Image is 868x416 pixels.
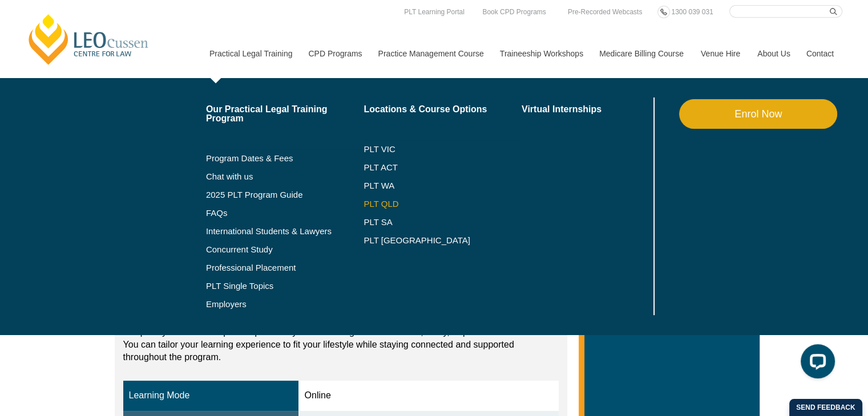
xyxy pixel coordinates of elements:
a: Professional Placement [206,263,364,272]
a: International Students & Lawyers [206,227,364,236]
a: PLT Single Topics [206,282,364,291]
a: Practice Management Course [370,29,491,78]
a: 2025 PLT Program Guide [206,190,336,199]
a: PLT Learning Portal [401,6,467,18]
a: About Us [749,29,798,78]
a: Traineeship Workshops [491,29,591,78]
a: Medicare Billing Course [591,29,692,78]
a: Program Dates & Fees [206,154,364,163]
a: Pre-Recorded Webcasts [565,6,645,18]
iframe: LiveChat chat widget [792,340,839,388]
a: Book CPD Programs [479,6,548,18]
a: Virtual Internships [522,105,651,114]
a: FAQs [206,209,364,218]
a: CPD Programs [300,29,369,78]
a: PLT WA [364,181,493,190]
a: PLT QLD [364,199,522,209]
a: PLT [GEOGRAPHIC_DATA] [364,236,522,245]
a: Locations & Course Options [364,105,522,114]
a: Venue Hire [692,29,749,78]
a: PLT ACT [364,163,522,172]
a: Practical Legal Training [201,29,300,78]
a: Employers [206,300,364,309]
a: [PERSON_NAME] Centre for Law [26,13,152,66]
a: Contact [798,29,842,78]
a: Chat with us [206,172,364,181]
div: Online [304,389,553,402]
a: PLT VIC [364,145,522,154]
a: PLT SA [364,218,522,227]
a: Our Practical Legal Training Program [206,105,364,123]
div: Learning Mode [129,389,293,402]
a: 1300 039 031 [668,6,716,18]
span: 1300 039 031 [671,8,713,16]
a: Concurrent Study [206,245,364,254]
a: Enrol Now [679,99,837,129]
